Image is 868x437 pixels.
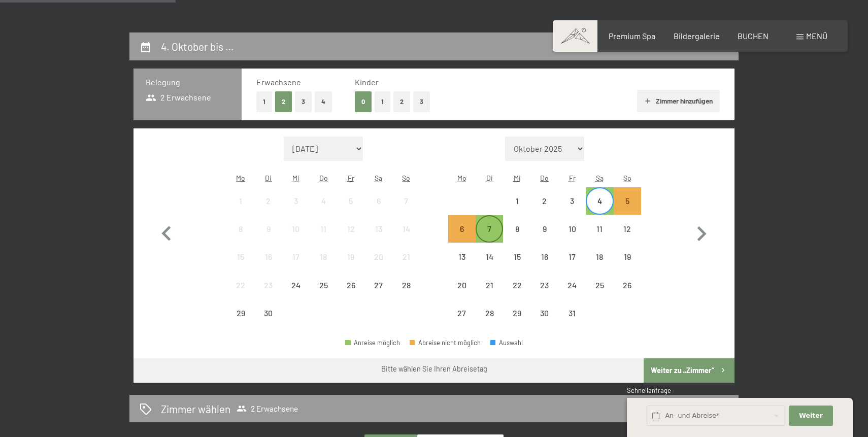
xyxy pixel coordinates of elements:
div: 7 [477,225,502,250]
div: 28 [393,281,419,307]
div: 16 [532,253,557,278]
div: Abreise nicht möglich [531,243,558,271]
abbr: Freitag [348,174,354,182]
div: Abreise nicht möglich [254,271,282,298]
div: 30 [532,309,557,334]
div: 12 [338,225,363,250]
div: Wed Oct 08 2025 [503,215,530,243]
div: Wed Sep 24 2025 [282,271,310,298]
div: 20 [366,253,391,278]
button: 1 [256,91,272,112]
button: 1 [375,91,390,112]
div: 25 [587,281,612,307]
div: Thu Sep 11 2025 [310,215,337,243]
div: 1 [504,197,529,222]
div: Mon Sep 08 2025 [227,215,254,243]
div: 2 [532,197,557,222]
div: 19 [338,253,363,278]
div: 12 [615,225,640,250]
div: 14 [393,225,419,250]
div: Fri Sep 05 2025 [337,187,364,215]
div: Wed Oct 01 2025 [503,187,530,215]
div: 23 [255,281,281,307]
span: BUCHEN [738,31,769,41]
div: Tue Sep 30 2025 [254,299,282,327]
div: Abreise nicht möglich [337,243,364,271]
div: Mon Sep 29 2025 [227,299,254,327]
div: Sun Oct 05 2025 [614,187,641,215]
div: Abreise nicht möglich [254,243,282,271]
div: 17 [283,253,309,278]
div: Sat Sep 27 2025 [365,271,392,298]
button: Vorheriger Monat [152,137,181,327]
span: Schnellanfrage [627,386,671,394]
div: Thu Oct 16 2025 [531,243,558,271]
div: 2 [255,197,281,222]
div: 3 [283,197,309,222]
div: 16 [255,253,281,278]
div: Abreise nicht möglich [337,215,364,243]
div: Sun Oct 26 2025 [614,271,641,298]
div: 5 [615,197,640,222]
abbr: Sonntag [402,174,410,182]
div: Thu Sep 04 2025 [310,187,337,215]
div: 22 [504,281,529,307]
div: Abreise nicht möglich [365,187,392,215]
div: 29 [504,309,529,334]
div: 17 [559,253,585,278]
div: Thu Sep 18 2025 [310,243,337,271]
div: 6 [449,225,475,250]
div: Abreise nicht möglich [558,215,586,243]
div: Abreise nicht möglich [614,271,641,298]
div: Wed Sep 03 2025 [282,187,310,215]
div: Fri Oct 17 2025 [558,243,586,271]
div: Abreise nicht möglich [310,243,337,271]
div: Wed Oct 15 2025 [503,243,530,271]
div: 13 [366,225,391,250]
a: Bildergalerie [674,31,720,41]
div: Abreise nicht möglich [254,215,282,243]
div: 26 [338,281,363,307]
abbr: Mittwoch [292,174,299,182]
div: Abreise nicht möglich [531,187,558,215]
div: 28 [477,309,502,334]
div: Abreise nicht möglich [503,187,530,215]
button: 0 [355,91,372,112]
div: Abreise nicht möglich [365,243,392,271]
div: Fri Oct 03 2025 [558,187,586,215]
div: Abreise nicht möglich [254,187,282,215]
div: 15 [228,253,253,278]
div: Fri Sep 12 2025 [337,215,364,243]
h2: Zimmer wählen [161,401,230,416]
button: 3 [413,91,430,112]
div: Abreise nicht möglich [503,215,530,243]
div: Fri Sep 26 2025 [337,271,364,298]
div: Abreise nicht möglich [392,187,420,215]
div: Sat Oct 11 2025 [586,215,613,243]
div: Thu Sep 25 2025 [310,271,337,298]
div: Abreise nicht möglich [282,187,310,215]
div: Abreise nicht möglich [476,299,503,327]
abbr: Montag [236,174,245,182]
div: 4 [311,197,336,222]
div: Abreise nicht möglich [531,271,558,298]
div: 29 [228,309,253,334]
div: 15 [504,253,529,278]
div: Abreise nicht möglich [227,187,254,215]
div: 11 [311,225,336,250]
div: Thu Oct 02 2025 [531,187,558,215]
div: 27 [449,309,475,334]
div: Wed Oct 29 2025 [503,299,530,327]
div: Tue Sep 02 2025 [254,187,282,215]
div: Abreise nicht möglich [227,243,254,271]
div: Fri Sep 19 2025 [337,243,364,271]
div: Abreise nicht möglich [282,271,310,298]
div: Abreise nicht möglich [337,271,364,298]
div: Mon Sep 22 2025 [227,271,254,298]
div: Abreise nicht möglich [310,187,337,215]
div: 20 [449,281,475,307]
div: Abreise nicht möglich [558,187,586,215]
div: 8 [504,225,529,250]
div: Abreise nicht möglich [558,271,586,298]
